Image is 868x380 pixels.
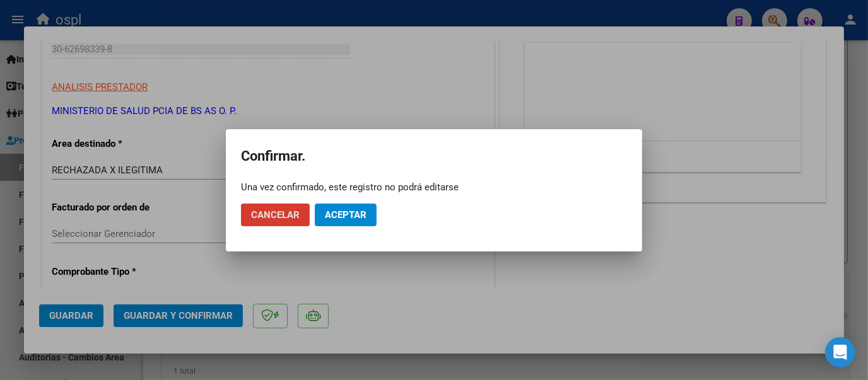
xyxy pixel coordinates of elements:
h2: Confirmar. [241,144,627,168]
button: Aceptar [315,204,377,226]
span: Aceptar [325,209,367,221]
button: Cancelar [241,204,310,226]
div: Una vez confirmado, este registro no podrá editarse [241,181,627,193]
div: Open Intercom Messenger [825,337,855,367]
span: Cancelar [251,209,300,221]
